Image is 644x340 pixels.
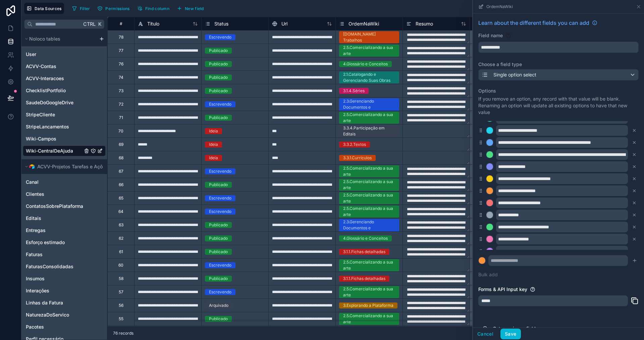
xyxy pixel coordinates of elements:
div: Escrevendo [209,168,231,174]
div: 3.3.1.Currículos [343,155,372,161]
div: 2.5.Comercializando a sua arte [343,286,395,298]
span: Titulo [147,20,159,27]
div: 3.1.4.Séries [343,88,365,94]
div: Escrevendo [209,195,231,201]
div: 73 [119,88,123,94]
div: 3.1.1.Fichas detalhadas [343,276,385,282]
div: 2.5.Comercializando a sua arte [343,192,395,204]
div: Publicado [209,115,228,121]
span: OrdemNaWiki [348,20,379,27]
div: 56 [119,303,123,308]
div: 69 [119,142,123,147]
div: 3.3.4.Participação em Editais [343,125,395,137]
div: Escrevendo [209,101,231,107]
span: Set as primary field [493,325,590,332]
span: Permissions [105,6,129,11]
button: Find column [135,3,172,13]
div: 2.5.Comercializando a sua arte [343,313,395,325]
div: 76 [119,61,123,67]
label: Choose a field type [478,61,639,68]
div: 78 [119,35,123,40]
button: Save [500,329,521,339]
div: 2.5.Comercializando a sua arte [343,259,395,271]
div: Publicado [209,48,228,54]
div: Ideia [209,155,218,161]
p: If you remove an option, any record with that value will be blank. Renaming an option will update... [478,96,639,116]
div: Ideia [209,128,218,134]
div: 62 [119,236,123,241]
div: 70 [118,128,123,134]
label: Forms & API Input key [478,286,527,293]
div: 63 [119,222,123,228]
div: [DOMAIN_NAME] Trabalhos [343,31,395,43]
div: Publicado [209,182,228,188]
a: Permissions [95,3,135,13]
div: 2.5.Comercializando a sua arte [343,112,395,124]
span: Data Sources [35,6,62,11]
div: 2.5.Comercializando a sua arte [343,206,395,218]
label: Options [478,88,639,94]
div: 60 [118,263,123,268]
div: 64 [118,209,123,214]
span: Find column [145,6,169,11]
div: 4.Glossário e Conceitos [343,235,388,241]
div: 66 [119,182,123,187]
button: Data Sources [24,3,64,14]
div: Escrevendo [209,209,231,215]
span: New field [185,6,204,11]
button: New field [174,3,206,13]
div: Publicado [209,276,228,282]
button: Set as primary field [478,321,639,336]
span: Resumo [416,20,433,27]
div: 2.3.Gerenciando Documentos e Compartilhando Informações [343,219,395,243]
label: Field name [478,32,503,39]
div: Escrevendo [209,289,231,295]
div: 74 [119,75,123,80]
span: Ctrl [83,20,96,28]
div: Ideia [209,141,218,148]
div: 67 [119,169,123,174]
div: Publicado [209,74,228,80]
div: 68 [119,155,123,161]
span: Filter [80,6,90,11]
button: Filter [69,3,93,13]
button: Bulk add [478,271,498,278]
span: 76 records [113,331,133,336]
span: Status [214,20,228,27]
div: 2.3.Gerenciando Documentos e Compartilhando Informações [343,98,395,122]
span: Learn about the different fields you can add [478,19,589,27]
div: Publicado [209,249,228,255]
a: Learn about the different fields you can add [478,19,597,27]
div: 3.Explorando a Plataforma [343,302,393,308]
div: 2.5.Comercializando a sua arte [343,165,395,177]
div: 2.1.Catalogando e Gerenciando Suas Obras [343,71,395,83]
div: # [113,21,129,26]
div: Publicado [209,88,228,94]
button: Cancel [473,329,498,339]
span: K [97,22,102,26]
div: 71 [119,115,123,120]
div: Publicado [209,235,228,241]
div: 2.5.Comercializando a sua arte [343,45,395,57]
div: Escrevendo [209,34,231,40]
div: 3.3.2.Textos [343,141,366,148]
div: Publicado [209,222,228,228]
div: 55 [119,316,123,322]
div: 2.5.Comercializando a sua arte [343,179,395,191]
div: 58 [119,276,123,281]
button: Permissions [95,3,132,13]
button: Single option select [478,69,639,80]
span: Url [281,20,287,27]
div: Publicado [209,316,228,322]
div: 4.Glossário e Conceitos [343,61,388,67]
span: Single option select [493,71,536,78]
div: 57 [119,289,123,295]
div: Escrevendo [209,262,231,268]
div: 72 [119,102,123,107]
div: 61 [119,249,123,254]
div: 65 [119,195,123,201]
div: 77 [119,48,123,53]
div: 3.1.1.Fichas detalhadas [343,249,385,255]
div: Publicado [209,61,228,67]
div: Arquivado [209,302,228,308]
